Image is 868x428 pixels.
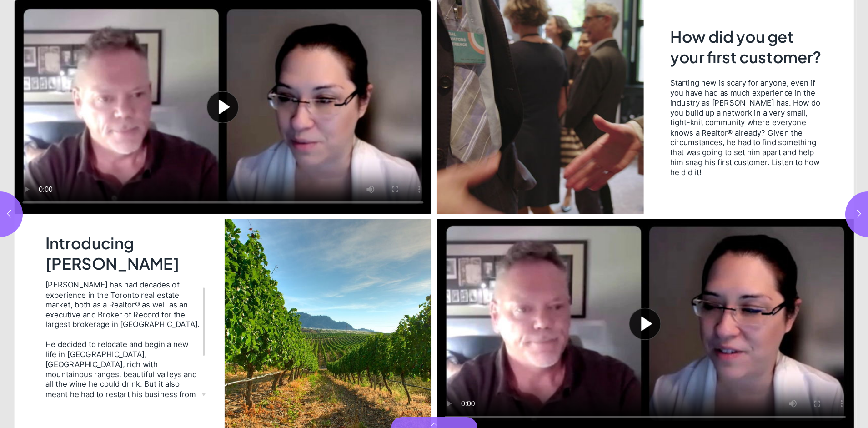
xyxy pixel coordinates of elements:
span: Starting new is scary for anyone, even if you have had as much experience in the industry as [PER... [670,78,820,177]
h2: Introducing [PERSON_NAME] [45,233,203,272]
div: [PERSON_NAME] has had decades of experience in the Toronto real estate market, both as a Realtor®... [45,280,200,329]
h2: How did you get your first customer? [670,26,823,70]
